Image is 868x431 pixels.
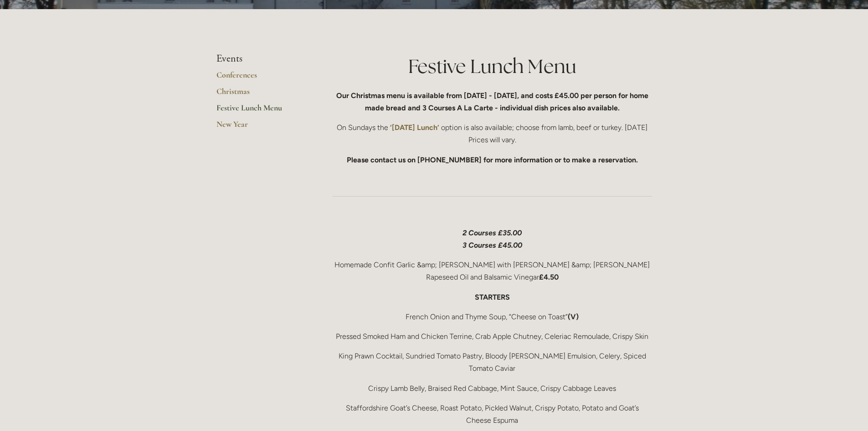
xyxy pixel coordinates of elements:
[333,350,652,374] p: King Prawn Cocktail, Sundried Tomato Pastry, Bloody [PERSON_NAME] Emulsion, Celery, Spiced Tomato...
[333,330,652,343] p: Pressed Smoked Ham and Chicken Terrine, Crab Apple Chutney, Celeriac Remoulade, Crispy Skin
[333,311,652,323] p: French Onion and Thyme Soup, “Cheese on Toast”
[390,123,439,132] strong: ‘[DATE] Lunch’
[216,53,303,65] li: Events
[568,312,579,321] strong: (V)
[347,156,638,164] strong: Please contact us on [PHONE_NUMBER] for more information or to make a reservation.
[333,121,652,146] p: On Sundays the option is also available; choose from lamb, beef or turkey. [DATE] Prices will vary.
[333,259,652,283] p: Homemade Confit Garlic &amp; [PERSON_NAME] with [PERSON_NAME] &amp; [PERSON_NAME] Rapeseed Oil an...
[336,91,650,112] strong: Our Christmas menu is available from [DATE] - [DATE], and costs £45.00 per person for home made b...
[462,228,522,249] em: 2 Courses £35.00 3 Courses £45.00
[216,103,303,119] a: Festive Lunch Menu
[539,273,559,281] strong: £4.50
[216,119,303,135] a: New Year
[216,86,303,103] a: Christmas
[333,53,652,80] h1: Festive Lunch Menu
[388,123,441,132] a: ‘[DATE] Lunch’
[475,293,510,301] strong: STARTERS
[333,382,652,395] p: Crispy Lamb Belly, Braised Red Cabbage, Mint Sauce, Crispy Cabbage Leaves
[333,402,652,426] p: Staffordshire Goat’s Cheese, Roast Potato, Pickled Walnut, Crispy Potato, Potato and Goat’s Chees...
[216,70,303,86] a: Conferences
